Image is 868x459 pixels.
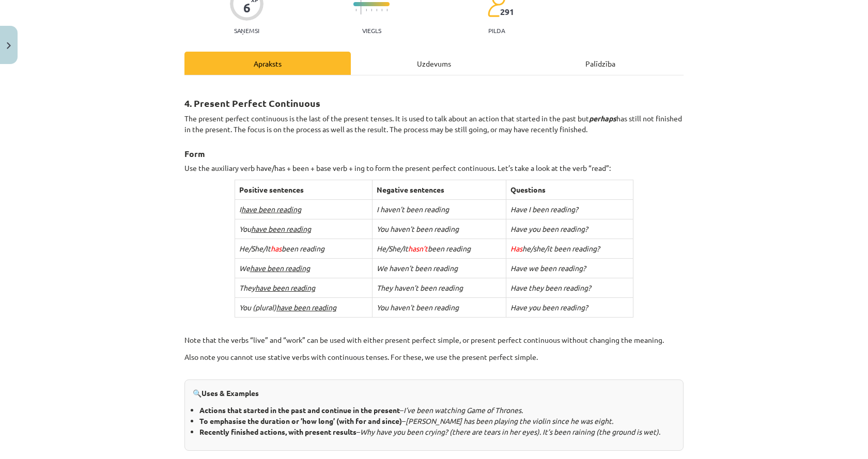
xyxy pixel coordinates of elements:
i: Have they been reading? [510,283,591,292]
p: Viegls [362,27,381,34]
b: To emphasise the duration or ’how long’ (with for and since) [199,416,402,425]
p: Also note you cannot use stative verbs with continuous tenses. For these, we use the present perf... [184,352,684,373]
u: have been reading [250,263,310,273]
i: He/She/It been reading [377,244,471,253]
i: Why have you been crying? (there are tears in her eyes). It’s been raining (the ground is wet) [360,427,659,436]
i: They [239,283,315,292]
img: icon-short-line-57e1e144782c952c97e751825c79c345078a6d821885a25fce030b3d8c18986b.svg [371,9,372,11]
img: icon-short-line-57e1e144782c952c97e751825c79c345078a6d821885a25fce030b3d8c18986b.svg [386,9,388,11]
span: hasn’t [408,244,428,253]
p: Use the auxiliary verb have/has + been + base verb + ing to form the present perfect continuous. ... [184,163,684,173]
i: I’ve been watching Game of Thrones. [404,405,523,415]
i: You haven’t been reading [377,224,459,233]
p: 🔍 [193,388,675,399]
i: We [239,263,310,273]
i: Have you been reading? [510,303,588,312]
th: Positive sentences [235,180,372,200]
i: You (plural) [239,303,336,312]
b: Recently finished actions, with present results [199,427,357,436]
i: We haven’t been reading [377,263,458,273]
strong: Uses & Examples [202,388,259,398]
th: Questions [506,180,633,200]
i: Have we been reading? [510,263,586,273]
p: pilda [488,27,505,34]
i: he/she/it been reading? [510,244,600,253]
img: icon-short-line-57e1e144782c952c97e751825c79c345078a6d821885a25fce030b3d8c18986b.svg [376,9,377,11]
i: Have you been reading? [510,224,588,233]
span: Has [510,244,522,253]
p: Saņemsi [230,27,263,34]
strong: Form [184,148,205,159]
img: icon-short-line-57e1e144782c952c97e751825c79c345078a6d821885a25fce030b3d8c18986b.svg [381,9,382,11]
i: You haven’t been reading [377,303,459,312]
i: perhaps [589,114,616,123]
i: He/She/It been reading [239,244,324,253]
i: Have I been reading? [510,204,578,214]
i: They haven’t been reading [377,283,463,292]
li: – [199,416,675,426]
li: – . [199,426,675,437]
p: Note that the verbs “live” and “work” can be used with either present perfect simple, or present ... [184,335,684,345]
div: 6 [243,1,251,15]
b: Actions that started in the past and continue in the present [199,405,400,415]
th: Negative sentences [372,180,506,200]
span: has [271,244,282,253]
i: I haven’t been reading [377,204,449,214]
span: 291 [500,7,514,17]
p: The present perfect continuous is the last of the present tenses. It is used to talk about an act... [184,113,684,135]
div: Uzdevums [351,52,517,75]
u: have been reading [241,204,301,214]
li: – [199,405,675,416]
u: have been reading [276,303,336,312]
strong: 4. Present Perfect Continuous [184,97,320,109]
img: icon-close-lesson-0947bae3869378f0d4975bcd49f059093ad1ed9edebbc8119c70593378902aed.svg [7,42,11,49]
div: Apraksts [184,52,351,75]
u: have been reading [255,283,315,292]
u: have been reading [251,224,311,233]
i: You [239,224,311,233]
i: [PERSON_NAME] has been playing the violin since he was eight. [406,416,613,425]
img: icon-short-line-57e1e144782c952c97e751825c79c345078a6d821885a25fce030b3d8c18986b.svg [366,9,367,11]
i: I [239,204,301,214]
div: Palīdzība [517,52,684,75]
img: icon-short-line-57e1e144782c952c97e751825c79c345078a6d821885a25fce030b3d8c18986b.svg [355,9,357,11]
